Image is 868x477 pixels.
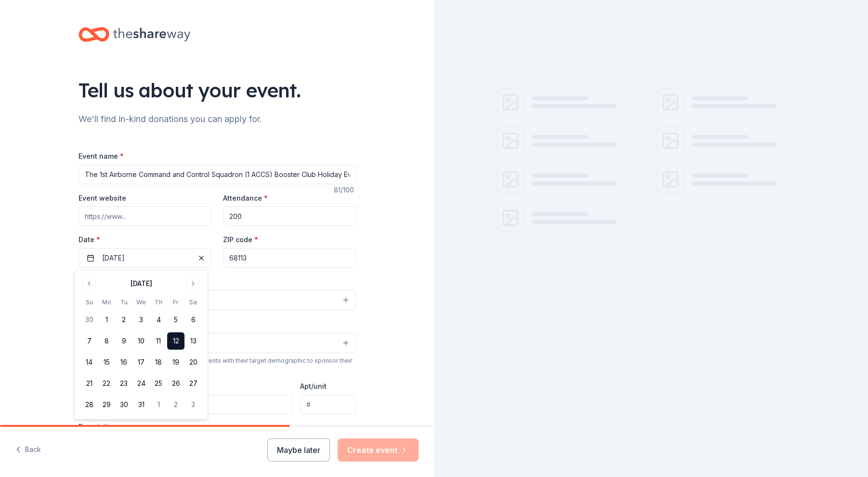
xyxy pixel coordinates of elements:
th: Saturday [184,297,202,307]
button: 1 [150,396,167,413]
input: 12345 (U.S. only) [223,248,356,268]
label: Apt/unit [300,382,327,391]
button: 23 [115,375,132,392]
th: Tuesday [115,297,132,307]
button: [DATE] [79,248,211,268]
button: 4 [150,311,167,328]
div: [DATE] [131,278,152,289]
button: 16 [115,354,132,371]
button: 6 [184,311,202,328]
th: Friday [167,297,184,307]
div: We'll find in-kind donations you can apply for. [79,111,356,127]
button: Maybe later [267,438,330,462]
button: 7 [80,332,98,350]
input: Spring Fundraiser [79,165,356,184]
button: Go to next month [186,277,200,290]
button: 24 [132,375,150,392]
button: 15 [98,354,115,371]
button: 1 [98,311,115,328]
button: 13 [184,332,202,350]
button: 28 [80,396,98,413]
button: 25 [150,375,167,392]
button: 10 [132,332,150,350]
label: Event name [79,151,124,161]
button: Go to previous month [82,277,96,290]
button: Select [79,290,356,310]
th: Wednesday [132,297,150,307]
label: Event website [79,193,126,203]
label: Date [79,235,211,245]
button: 26 [167,375,184,392]
button: 3 [184,396,202,413]
button: 8 [98,332,115,350]
button: 12 [167,332,184,350]
button: 2 [115,311,132,328]
label: ZIP code [223,235,258,245]
input: # [300,395,355,414]
label: Attendance [223,193,268,203]
button: 3 [132,311,150,328]
button: 30 [115,396,132,413]
button: 2 [167,396,184,413]
th: Monday [98,297,115,307]
button: 19 [167,354,184,371]
button: 14 [80,354,98,371]
button: 9 [115,332,132,350]
button: 18 [150,354,167,371]
button: 5 [167,311,184,328]
label: Description [79,422,117,432]
button: 27 [184,375,202,392]
div: 81 /100 [334,184,356,196]
button: 22 [98,375,115,392]
input: 20 [223,206,356,226]
button: 31 [132,396,150,413]
input: https://www... [79,206,211,226]
button: 17 [132,354,150,371]
div: Tell us about your event. [79,77,356,104]
button: 20 [184,354,202,371]
button: 21 [80,375,98,392]
th: Thursday [150,297,167,307]
button: 30 [80,311,98,328]
button: 11 [150,332,167,350]
div: We use this information to help brands find events with their target demographic to sponsor their... [79,357,356,372]
button: 29 [98,396,115,413]
button: Select [79,333,356,353]
button: Back [15,440,41,460]
th: Sunday [80,297,98,307]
